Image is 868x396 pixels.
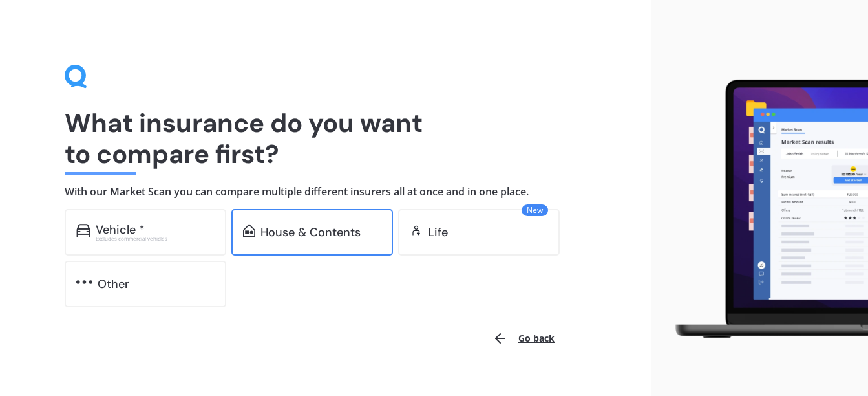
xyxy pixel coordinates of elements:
[410,224,423,237] img: life.f720d6a2d7cdcd3ad642.svg
[76,276,92,289] img: other.81dba5aafe580aa69f38.svg
[98,278,129,291] div: Other
[65,185,586,199] h4: With our Market Scan you can compare multiple different insurers all at once and in one place.
[65,107,586,170] h1: What insurance do you want to compare first?
[485,323,562,354] button: Go back
[661,74,868,346] img: laptop.webp
[96,236,215,241] div: Excludes commercial vehicles
[243,224,255,237] img: home-and-contents.b802091223b8502ef2dd.svg
[260,226,361,239] div: House & Contents
[428,226,448,239] div: Life
[96,223,145,236] div: Vehicle *
[76,224,90,237] img: car.f15378c7a67c060ca3f3.svg
[522,204,548,216] span: New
